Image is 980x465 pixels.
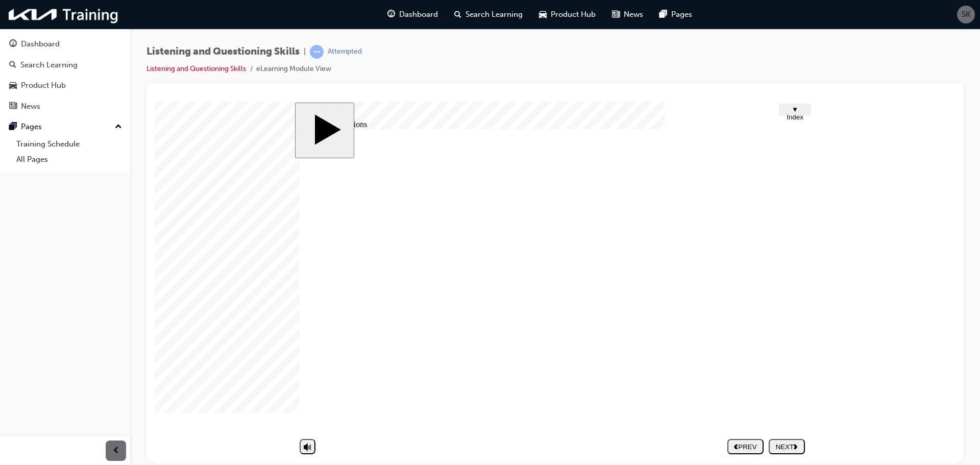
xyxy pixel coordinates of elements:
span: search-icon [454,8,461,21]
span: search-icon [9,61,16,70]
img: kia-training [5,4,122,25]
div: Listening and Questioning Skills Start Course [140,1,661,361]
span: learningRecordVerb_ATTEMPT-icon [310,45,324,59]
a: Product Hub [4,76,126,95]
span: Search Learning [465,9,523,20]
span: News [624,9,643,20]
span: up-icon [115,120,122,134]
li: eLearning Module View [256,63,331,75]
a: Training Schedule [12,136,126,152]
a: search-iconSearch Learning [446,4,531,25]
span: prev-icon [112,445,120,457]
span: | [304,46,306,58]
button: Pages [4,117,126,136]
span: pages-icon [659,8,667,21]
div: Pages [21,121,42,133]
span: guage-icon [387,8,395,21]
a: All Pages [12,152,126,167]
span: Pages [671,9,692,20]
span: guage-icon [9,40,17,49]
span: car-icon [9,81,17,90]
a: News [4,97,126,116]
a: guage-iconDashboard [379,4,446,25]
a: news-iconNews [604,4,651,25]
button: Start [140,1,200,57]
div: Dashboard [21,38,60,50]
button: DashboardSearch LearningProduct HubNews [4,33,126,117]
span: car-icon [539,8,547,21]
span: Product Hub [551,9,596,20]
span: news-icon [9,102,17,111]
div: Product Hub [21,80,66,91]
a: Dashboard [4,35,126,54]
a: Listening and Questioning Skills [146,64,246,73]
a: car-iconProduct Hub [531,4,604,25]
div: Search Learning [20,59,78,71]
span: SK [962,9,970,20]
button: SK [957,6,975,23]
div: Attempted [328,47,362,57]
span: Listening and Questioning Skills [146,46,300,58]
span: news-icon [612,8,620,21]
span: pages-icon [9,123,17,132]
div: News [21,101,40,112]
span: Dashboard [399,9,438,20]
a: Search Learning [4,56,126,75]
a: pages-iconPages [651,4,700,25]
